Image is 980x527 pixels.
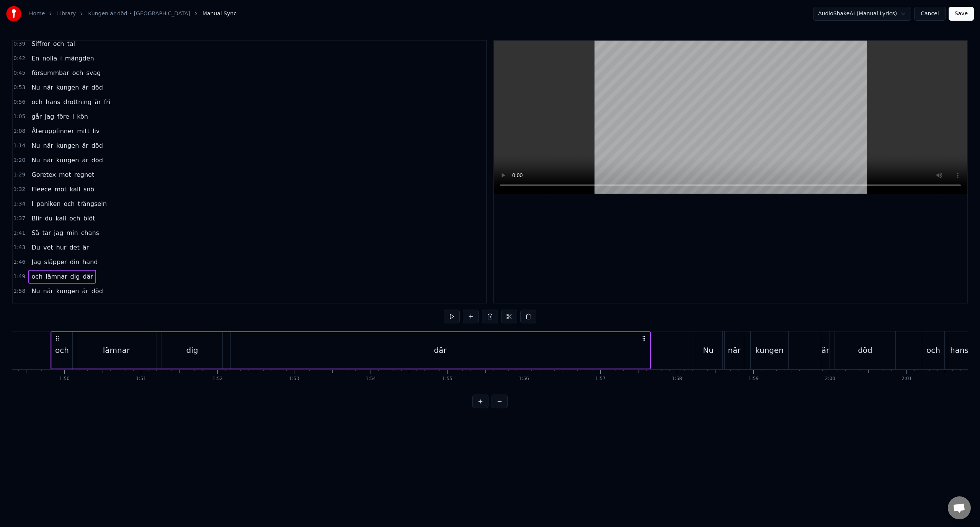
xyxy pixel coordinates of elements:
span: fri [103,301,111,310]
span: kall [55,214,67,223]
span: Goretex [31,170,57,179]
span: En [31,54,40,63]
span: där [82,272,94,281]
span: drottning [63,98,93,106]
span: 1:08 [13,127,25,135]
span: 1:05 [13,113,25,121]
span: dig [70,272,81,281]
span: fri [103,98,111,106]
span: jag [53,228,64,237]
span: död [91,83,104,92]
span: 2:01 [13,302,25,310]
span: kungen [56,287,80,295]
div: 2:00 [825,376,835,382]
span: är [94,98,101,106]
div: hans [950,344,969,356]
span: kall [69,185,81,194]
span: Nu [31,156,41,165]
span: 1:20 [13,157,25,164]
div: där [434,344,446,356]
span: är [81,141,89,150]
a: Library [57,10,76,18]
span: 0:39 [13,40,25,48]
div: när [728,344,740,356]
div: lämnar [103,344,130,356]
span: när [42,287,54,295]
span: när [42,141,54,150]
span: Jag [31,258,42,266]
div: 2:01 [902,376,912,382]
span: och [72,69,84,77]
span: och [31,301,43,310]
span: 1:14 [13,142,25,150]
div: är [822,344,829,356]
span: är [82,243,90,252]
div: Öppna chatt [948,496,971,519]
span: Nu [31,83,41,92]
div: 1:58 [672,376,682,382]
div: 1:54 [366,376,376,382]
span: Så [31,228,40,237]
span: är [81,287,89,295]
span: 1:29 [13,171,25,179]
div: Nu [703,344,714,356]
span: går [31,112,42,121]
span: tal [66,39,76,48]
button: Cancel [914,7,945,21]
span: kön [76,112,89,121]
span: Manual Sync [203,10,237,18]
span: nolla [42,54,58,63]
div: kungen [755,344,784,356]
div: dig [186,344,198,356]
span: 1:41 [13,229,25,237]
span: 1:34 [13,200,25,208]
span: och [31,272,43,281]
div: 1:50 [59,376,70,382]
nav: breadcrumb [29,10,237,18]
span: Återuppfinner [31,127,75,135]
img: youka [6,6,21,21]
span: tar [41,228,52,237]
span: mängden [64,54,95,63]
span: hand [82,258,98,266]
span: Fleece [31,185,52,194]
span: 0:56 [13,98,25,106]
span: hur [56,243,67,252]
span: 1:49 [13,273,25,281]
span: trängseln [77,199,108,208]
span: död [91,287,104,295]
span: Nu [31,141,41,150]
span: paniken [36,199,61,208]
span: mot [54,185,67,194]
span: i [72,112,75,121]
span: Du [31,243,41,252]
span: I [31,199,34,208]
span: drottning [63,301,93,310]
span: blöt [83,214,96,223]
span: hans [45,301,61,310]
span: före [56,112,70,121]
span: kungen [56,141,80,150]
span: är [94,301,101,310]
span: chans [80,228,100,237]
span: jag [44,112,55,121]
a: Kungen är död • [GEOGRAPHIC_DATA] [88,10,190,18]
div: 1:52 [212,376,223,382]
div: 1:56 [519,376,529,382]
span: Nu [31,287,41,295]
span: det [69,243,80,252]
span: mitt [76,127,90,135]
span: och [52,39,65,48]
div: och [926,344,940,356]
span: mot [58,170,72,179]
div: 1:51 [136,376,146,382]
div: och [55,344,69,356]
span: Siffror [31,39,51,48]
span: 0:45 [13,69,25,77]
span: regnet [73,170,95,179]
span: 1:32 [13,186,25,193]
span: hans [45,98,61,106]
div: död [858,344,872,356]
span: försummbar [31,69,70,77]
span: släpper [43,258,67,266]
